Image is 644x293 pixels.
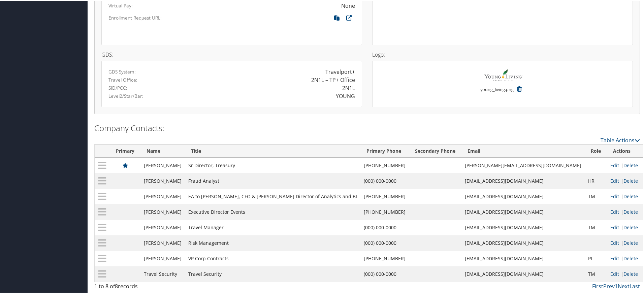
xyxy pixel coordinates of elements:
[94,122,640,133] h2: Company Contacts:
[94,282,223,293] div: 1 to 8 of records
[607,144,643,157] th: Actions
[140,173,185,188] td: [PERSON_NAME]
[630,282,640,289] a: Last
[585,144,607,157] th: Role
[185,173,360,188] td: Fraud Analyst
[610,255,619,261] a: Edit
[108,68,136,75] label: GDS System:
[336,91,355,99] div: YOUNG
[185,188,360,204] td: EA to [PERSON_NAME], CFO & [PERSON_NAME] Director of Analytics and BI
[360,157,409,173] td: [PHONE_NUMBER]
[610,162,619,168] a: Edit
[409,144,461,157] th: Secondary Phone
[185,266,360,281] td: Travel Security
[185,219,360,235] td: Travel Manager
[360,204,409,219] td: [PHONE_NUMBER]
[607,219,643,235] td: |
[372,51,633,57] h4: Logo:
[108,2,133,8] label: Virtual Pay:
[601,136,640,143] a: Table Actions
[108,76,137,83] label: Travel Office:
[585,219,607,235] td: TM
[610,208,619,214] a: Edit
[140,204,185,219] td: [PERSON_NAME]
[140,219,185,235] td: [PERSON_NAME]
[607,250,643,266] td: |
[623,177,638,183] a: Delete
[461,157,585,173] td: [PERSON_NAME][EMAIL_ADDRESS][DOMAIN_NAME]
[607,173,643,188] td: |
[461,250,585,266] td: [EMAIL_ADDRESS][DOMAIN_NAME]
[461,173,585,188] td: [EMAIL_ADDRESS][DOMAIN_NAME]
[607,204,643,219] td: |
[140,235,185,250] td: [PERSON_NAME]
[623,208,638,214] a: Delete
[115,282,118,289] span: 8
[610,177,619,183] a: Edit
[592,282,603,289] a: First
[101,51,362,57] h4: GDS:
[325,67,355,75] div: Travelport+
[185,157,360,173] td: Sr Director, Treasury
[607,235,643,250] td: |
[108,84,127,91] label: SID/PCC:
[360,250,409,266] td: [PHONE_NUMBER]
[623,193,638,199] a: Delete
[360,144,409,157] th: Primary Phone
[461,188,585,204] td: [EMAIL_ADDRESS][DOMAIN_NAME]
[610,270,619,276] a: Edit
[607,266,643,281] td: |
[610,193,619,199] a: Edit
[342,83,355,91] div: 2N1L
[140,266,185,281] td: Travel Security
[461,235,585,250] td: [EMAIL_ADDRESS][DOMAIN_NAME]
[461,219,585,235] td: [EMAIL_ADDRESS][DOMAIN_NAME]
[185,235,360,250] td: Risk Management
[615,282,618,289] a: 1
[480,86,514,98] small: young_living.png
[140,144,185,157] th: Name
[585,173,607,188] td: HR
[603,282,615,289] a: Prev
[140,157,185,173] td: [PERSON_NAME]
[618,282,630,289] a: Next
[311,75,355,83] div: 2N1L – TP+ Office
[108,92,143,99] label: Level2/Star/Bar:
[461,204,585,219] td: [EMAIL_ADDRESS][DOMAIN_NAME]
[607,188,643,204] td: |
[360,188,409,204] td: [PHONE_NUMBER]
[623,162,638,168] a: Delete
[585,188,607,204] td: TM
[461,266,585,281] td: [EMAIL_ADDRESS][DOMAIN_NAME]
[140,188,185,204] td: [PERSON_NAME]
[482,67,524,82] img: young_living.png
[108,14,162,21] label: Enrollment Request URL:
[185,204,360,219] td: Executive Director Events
[607,157,643,173] td: |
[360,266,409,281] td: (000) 000-0000
[140,250,185,266] td: [PERSON_NAME]
[360,219,409,235] td: (000) 000-0000
[185,144,360,157] th: Title
[360,235,409,250] td: (000) 000-0000
[461,144,585,157] th: Email
[623,255,638,261] a: Delete
[185,250,360,266] td: VP Corp Contracts
[610,239,619,245] a: Edit
[110,144,140,157] th: Primary
[623,224,638,230] a: Delete
[623,270,638,276] a: Delete
[341,1,355,9] div: None
[623,239,638,245] a: Delete
[585,250,607,266] td: PL
[585,266,607,281] td: TM
[610,224,619,230] a: Edit
[360,173,409,188] td: (000) 000-0000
